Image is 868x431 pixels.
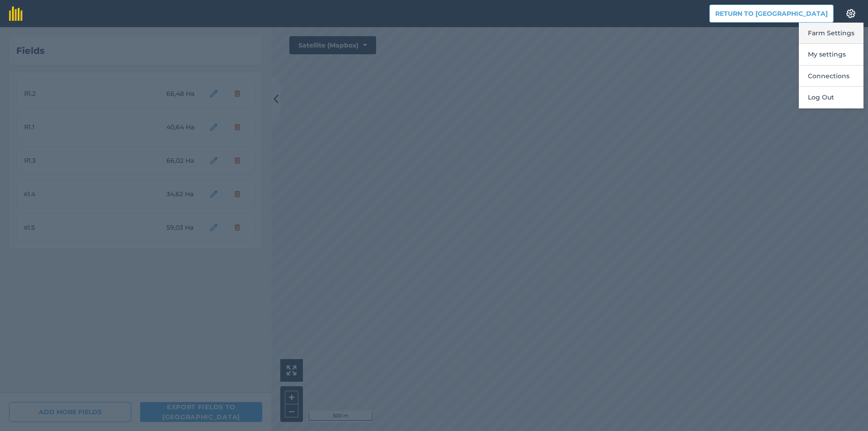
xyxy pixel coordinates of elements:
button: Connections [799,66,863,87]
img: fieldmargin Logo [9,6,23,21]
button: My settings [799,44,863,65]
button: Log Out [799,87,863,108]
button: Farm Settings [799,23,863,44]
img: A cog icon [845,9,856,18]
button: Return to [GEOGRAPHIC_DATA] [709,5,834,23]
